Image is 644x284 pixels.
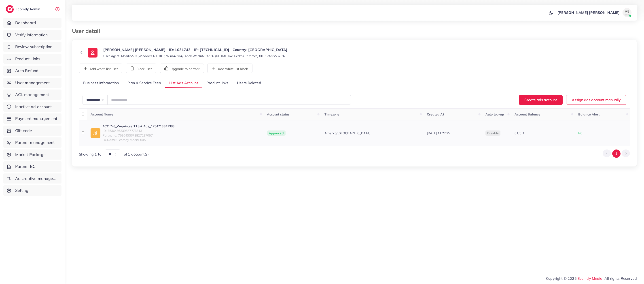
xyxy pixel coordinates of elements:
span: Market Package [15,152,46,158]
a: Partner BC [3,161,61,172]
span: Payment management [15,116,57,122]
p: [PERSON_NAME] [PERSON_NAME] [557,10,620,15]
button: Add white list user [79,64,122,73]
a: Business Information [79,78,123,88]
p: [PERSON_NAME] [PERSON_NAME] - ID: 1031743 - IP: [TECHNICAL_ID] - Country: [GEOGRAPHIC_DATA] [103,47,288,52]
span: No [578,131,582,135]
a: Product Links [3,54,61,64]
span: Review subscription [15,44,53,50]
span: Ad creative management [15,176,58,182]
a: Payment management [3,113,61,124]
button: Upgrade to partner [160,64,204,73]
span: Timezone [324,112,339,116]
h2: Ecomdy Admin [16,7,41,11]
span: Dashboard [15,20,36,26]
a: Ecomdy Media [578,276,603,281]
span: Partner BC [15,164,36,169]
span: , All rights Reserved [603,276,637,281]
span: Partner management [15,140,55,145]
a: User management [3,78,61,88]
button: Assign ads account manually [566,95,626,105]
a: Inactive ad account [3,102,61,112]
a: Product links [202,78,233,88]
a: Ad creative management [3,173,61,184]
h3: User detail [72,28,104,34]
span: Product Links [15,56,40,62]
a: Setting [3,185,61,196]
span: Account Balance [515,112,540,116]
span: disable [487,131,499,135]
a: ACL management [3,90,61,100]
a: Market Package [3,149,61,160]
span: of 1 account(s) [124,152,149,157]
a: Review subscription [3,42,61,52]
a: Partner management [3,137,61,148]
a: [PERSON_NAME] [PERSON_NAME]avatar [555,8,633,17]
span: PartnerId: 7536433673827287057 [103,133,175,138]
button: Block user [126,64,156,73]
span: Setting [15,188,28,193]
a: logoEcomdy Admin [6,5,41,13]
span: BCName: Ecomdy Media_005 [103,138,175,142]
span: Auto Refund [15,68,39,74]
span: America/[GEOGRAPHIC_DATA] [324,131,370,135]
span: User management [15,80,50,86]
span: ID: 7536436339877773313 [103,128,175,133]
a: 1031743_Weprintee Tiktok Ads_1754713341383 [103,124,175,128]
span: Verify information [15,32,48,38]
ul: Pagination [603,149,630,158]
span: Auto top-up [485,112,504,116]
a: List Ads Account [165,78,202,88]
span: [DATE] 11:22:25 [427,131,450,135]
a: Dashboard [3,18,61,28]
a: Verify information [3,30,61,40]
span: Copyright © 2025 [546,276,637,281]
a: Users Related [233,78,265,88]
button: Go to page 1 [612,149,621,158]
span: Gift code [15,128,32,134]
button: Add white list block [207,64,252,73]
span: Inactive ad account [15,104,52,110]
img: ic-ad-info.7fc67b75.svg [91,128,100,138]
small: User Agent: Mozilla/5.0 (Windows NT 10.0; Win64; x64) AppleWebKit/537.36 (KHTML, like Gecko) Chro... [103,54,285,58]
button: Create ads account [519,95,563,105]
a: Gift code [3,126,61,136]
span: 0 USD [515,131,524,135]
span: ACL management [15,92,49,98]
span: Balance Alert [578,112,600,116]
span: Created At [427,112,444,116]
span: Approved [267,130,286,136]
img: logo [6,5,14,13]
a: Auto Refund [3,66,61,76]
span: Showing 1 to [79,152,101,157]
span: Account status [267,112,290,116]
img: ic-user-info.36bf1079.svg [88,48,97,58]
a: Plan & Service Fees [123,78,165,88]
img: avatar [623,8,631,17]
span: Account Name [91,112,113,116]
